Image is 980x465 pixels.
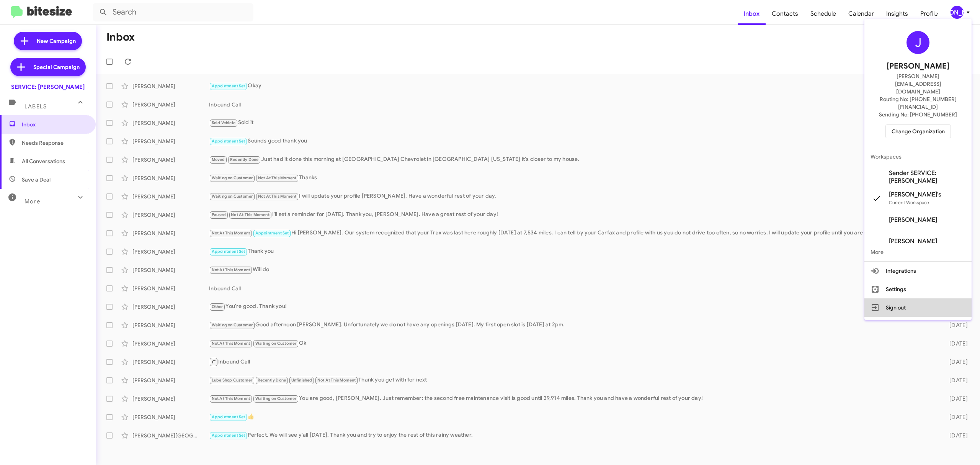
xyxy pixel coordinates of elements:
button: Integrations [864,262,972,280]
button: Change Organization [885,124,951,138]
span: More [864,243,972,261]
span: [PERSON_NAME] [889,237,937,245]
span: [PERSON_NAME] [887,60,949,72]
span: Routing No: [PHONE_NUMBER][FINANCIAL_ID] [874,95,962,111]
span: Sender SERVICE: [PERSON_NAME] [889,169,965,185]
span: [PERSON_NAME] [889,216,937,224]
span: [PERSON_NAME]'s [889,191,941,198]
button: Settings [864,280,972,298]
button: Sign out [864,298,972,317]
span: Workspaces [864,147,972,166]
span: [PERSON_NAME][EMAIL_ADDRESS][DOMAIN_NAME] [874,72,962,95]
span: Current Workspace [889,200,929,205]
span: Change Organization [892,125,945,138]
div: J [906,31,929,54]
span: Sending No: [PHONE_NUMBER] [879,111,957,118]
